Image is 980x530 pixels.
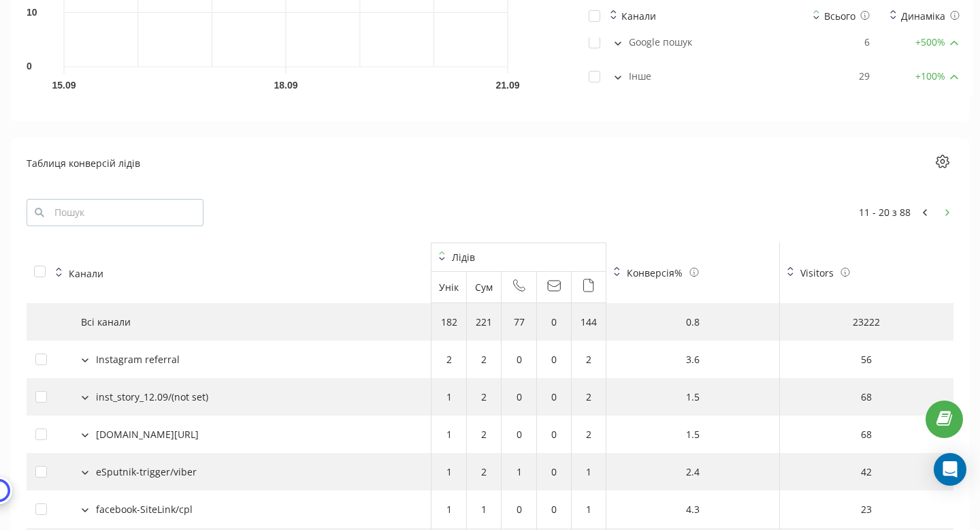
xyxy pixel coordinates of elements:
[431,341,467,378] td: 2
[606,378,780,416] td: 1.5
[813,69,870,83] div: 29
[915,69,945,83] span: + 100 %
[606,416,780,453] td: 1.5
[572,341,606,378] td: 2
[96,465,197,479] div: eSputnik-trigger/viber
[502,303,536,341] td: 77
[502,378,536,416] td: 0
[502,490,536,528] td: 0
[606,341,780,378] td: 3.6
[780,416,953,453] td: 68
[27,156,140,170] div: Таблиця конверсій лідів
[431,272,467,303] th: Унік
[274,80,297,91] text: 18.09
[780,303,953,341] td: 23222
[52,80,76,91] text: 15.09
[431,378,467,416] td: 1
[606,453,780,490] td: 2.4
[813,35,870,49] div: 6
[537,378,572,416] td: 0
[572,416,606,453] td: 2
[502,341,536,378] td: 0
[572,378,606,416] td: 2
[27,7,37,18] text: 10
[467,453,502,490] td: 2
[780,490,953,528] td: 23
[606,303,780,341] td: 0.8
[467,416,502,453] td: 2
[780,453,953,490] td: 42
[467,341,502,378] td: 2
[537,490,572,528] td: 0
[934,453,966,486] div: Open Intercom Messenger
[537,416,572,453] td: 0
[780,341,953,378] td: 56
[859,206,953,219] div: 11 - 20 з 88
[495,80,519,91] text: 21.09
[467,490,502,528] td: 1
[502,416,536,453] td: 0
[915,35,945,49] span: + 500 %
[589,35,793,49] div: Google пошук
[572,490,606,528] td: 1
[96,427,199,441] div: [DOMAIN_NAME][URL]
[467,303,502,341] td: 221
[890,9,960,23] div: Динаміка
[537,453,572,490] td: 0
[800,266,834,280] div: Visitors
[467,378,502,416] td: 2
[502,453,536,490] td: 1
[96,502,193,516] div: facebook-SiteLink/cpl
[572,453,606,490] td: 1
[431,243,606,272] th: Лідів
[813,9,870,23] div: Всього
[96,352,180,367] div: Instagram referral
[27,199,203,226] input: Пошук
[81,315,131,329] div: Всі канали
[467,272,502,303] th: Сум
[431,303,467,341] td: 182
[431,490,467,528] td: 1
[572,303,606,341] td: 144
[431,416,467,453] td: 1
[589,69,793,83] div: Інше
[606,490,780,528] td: 4.3
[627,266,683,280] div: Конверсія %
[27,61,32,72] text: 0
[431,453,467,490] td: 1
[27,243,431,303] th: Канали
[537,341,572,378] td: 0
[96,390,208,404] div: inst_story_12.09/(not set)
[621,9,656,23] div: Канали
[537,303,572,341] td: 0
[780,378,953,416] td: 68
